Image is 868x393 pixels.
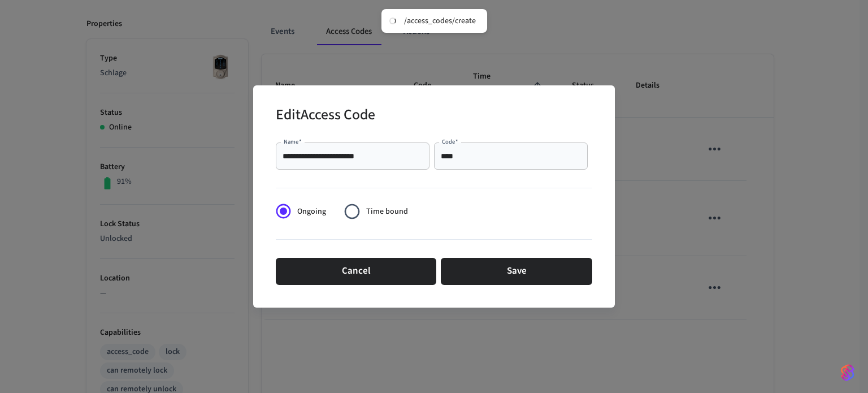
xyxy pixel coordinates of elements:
[297,206,326,218] span: Ongoing
[276,99,375,133] h2: Edit Access Code
[442,137,458,146] label: Code
[276,258,436,285] button: Cancel
[841,364,854,382] img: SeamLogoGradient.69752ec5.svg
[404,16,476,26] div: /access_codes/create
[441,258,592,285] button: Save
[284,137,302,146] label: Name
[366,206,408,218] span: Time bound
